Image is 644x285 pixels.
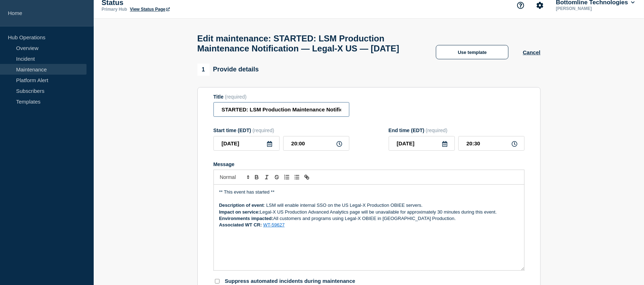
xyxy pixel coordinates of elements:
[302,173,312,181] button: Toggle link
[219,222,262,227] strong: Associated WT CR:
[262,173,272,181] button: Toggle italic text
[130,7,169,12] a: View Status Page
[555,6,629,11] p: [PERSON_NAME]
[213,94,349,100] div: Title
[219,216,274,221] strong: Environments impacted:
[219,189,519,195] p: ** This event has started **
[272,173,282,181] button: Toggle strikethrough text
[389,127,525,133] div: End time (EDT)
[219,209,260,215] strong: Impact on service:
[219,202,519,209] p: : LSM will enable internal SSO on the US Legal-X Production OBIEE servers.
[214,185,524,270] div: Message
[215,279,220,284] input: Suppress automated incidents during maintenance
[225,94,247,100] span: (required)
[197,34,422,54] h1: Edit maintenance: STARTED: LSM Production Maintenance Notification — Legal-X US — [DATE]
[197,64,259,76] div: Provide details
[213,161,525,167] div: Message
[219,202,264,208] strong: Description of event
[389,136,455,151] input: YYYY-MM-DD
[426,127,448,133] span: (required)
[102,7,127,12] p: Primary Hub
[197,64,210,76] span: 1
[217,173,252,181] span: Font size
[252,173,262,181] button: Toggle bold text
[263,222,285,227] a: WT-59627
[292,173,302,181] button: Toggle bulleted list
[213,102,349,117] input: Title
[213,136,280,151] input: YYYY-MM-DD
[436,45,508,59] button: Use template
[252,127,274,133] span: (required)
[219,209,519,215] p: Legal-X US Production Advanced Analytics page will be unavailable for approximately 30 minutes du...
[283,136,349,151] input: HH:MM
[282,173,292,181] button: Toggle ordered list
[225,278,355,285] p: Suppress automated incidents during maintenance
[523,49,540,55] button: Cancel
[219,215,519,222] p: All customers and programs using Legal-X OBIEE in [GEOGRAPHIC_DATA] Production.
[458,136,525,151] input: HH:MM
[213,127,349,133] div: Start time (EDT)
